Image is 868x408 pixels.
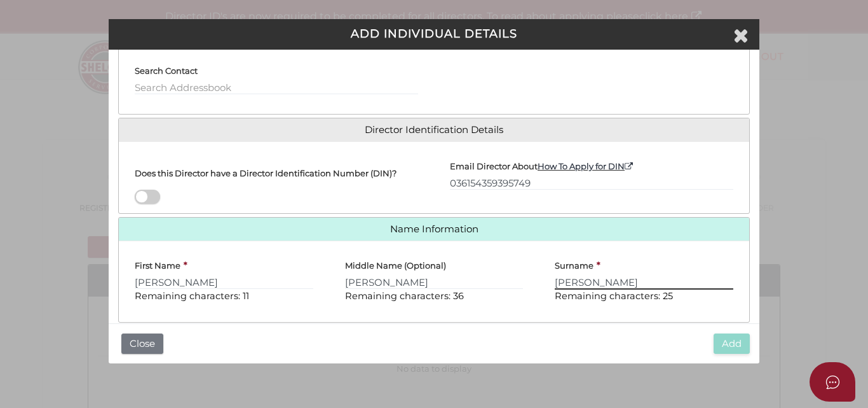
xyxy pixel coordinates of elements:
h4: First Name [135,261,180,270]
h4: Middle Name (Optional) [345,261,446,270]
a: Name Information [128,224,740,235]
span: Remaining characters: 25 [555,290,673,302]
span: Remaining characters: 11 [135,290,249,302]
button: Add [714,334,750,355]
button: Open asap [810,362,855,402]
h4: Surname [555,261,593,270]
button: Close [121,334,163,355]
span: Remaining characters: 36 [345,290,464,302]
